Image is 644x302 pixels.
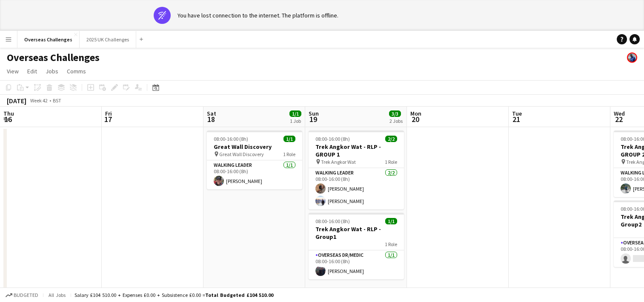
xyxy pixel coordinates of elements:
h3: Trek Angkor Wat - RLP - Group1 [309,225,404,241]
app-card-role: Walking Leader1/108:00-16:00 (8h)[PERSON_NAME] [207,160,302,189]
span: Mon [410,110,421,117]
div: [DATE] [7,96,26,105]
span: 08:00-16:00 (8h) [315,218,350,224]
span: 21 [511,114,522,124]
span: Comms [67,67,86,75]
span: Sun [309,110,319,117]
span: All jobs [47,292,67,298]
span: Edit [27,67,37,75]
app-job-card: 08:00-16:00 (8h)1/1Trek Angkor Wat - RLP - Group11 RoleOverseas Dr/Medic1/108:00-16:00 (8h)[PERSO... [309,213,404,279]
div: You have lost connection to the internet. The platform is offline. [177,12,338,19]
span: 1/1 [385,218,397,224]
span: 08:00-16:00 (8h) [315,136,350,142]
div: Salary £104 510.00 + Expenses £0.00 + Subsistence £0.00 = [74,292,273,298]
h1: Overseas Challenges [7,51,100,64]
div: 2 Jobs [389,118,403,124]
div: BST [53,97,61,104]
app-job-card: 08:00-16:00 (8h)2/2Trek Angkor Wat - RLP - GROUP 1 Trek Angkor Wat1 RoleWalking Leader2/208:00-16... [309,131,404,209]
span: Total Budgeted £104 510.00 [205,292,273,298]
div: 1 Job [290,118,301,124]
h3: Great Wall Discovery [207,143,302,151]
span: 08:00-16:00 (8h) [214,136,248,142]
a: Jobs [42,66,62,77]
span: Wed [614,110,625,117]
span: 1 Role [283,151,295,157]
span: Jobs [46,67,58,75]
span: 17 [104,114,112,124]
span: 1/1 [283,136,295,142]
span: Thu [3,110,14,117]
span: View [7,67,19,75]
button: Overseas Challenges [17,31,80,48]
span: 2/2 [385,136,397,142]
span: 20 [409,114,421,124]
app-card-role: Overseas Dr/Medic1/108:00-16:00 (8h)[PERSON_NAME] [309,250,404,279]
span: 18 [206,114,216,124]
h3: Trek Angkor Wat - RLP - GROUP 1 [309,143,404,158]
a: Comms [63,66,89,77]
span: Week 42 [28,97,49,104]
span: 3/3 [389,110,401,117]
span: Great Wall Discovery [219,151,264,157]
span: 22 [613,114,625,124]
a: Edit [24,66,40,77]
span: 19 [307,114,319,124]
button: Budgeted [4,290,40,300]
span: 1 Role [385,241,397,247]
span: 1 Role [385,159,397,165]
span: 16 [2,114,14,124]
app-job-card: 08:00-16:00 (8h)1/1Great Wall Discovery Great Wall Discovery1 RoleWalking Leader1/108:00-16:00 (8... [207,131,302,189]
span: Budgeted [14,292,38,298]
span: Trek Angkor Wat [321,159,356,165]
app-card-role: Walking Leader2/208:00-16:00 (8h)[PERSON_NAME][PERSON_NAME] [309,168,404,209]
span: 1/1 [289,110,301,117]
span: Tue [512,110,522,117]
a: View [3,66,22,77]
span: Fri [105,110,112,117]
span: Sat [207,110,216,117]
button: 2025 UK Challenges [80,31,136,48]
app-user-avatar: Andy Baker [627,52,637,63]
